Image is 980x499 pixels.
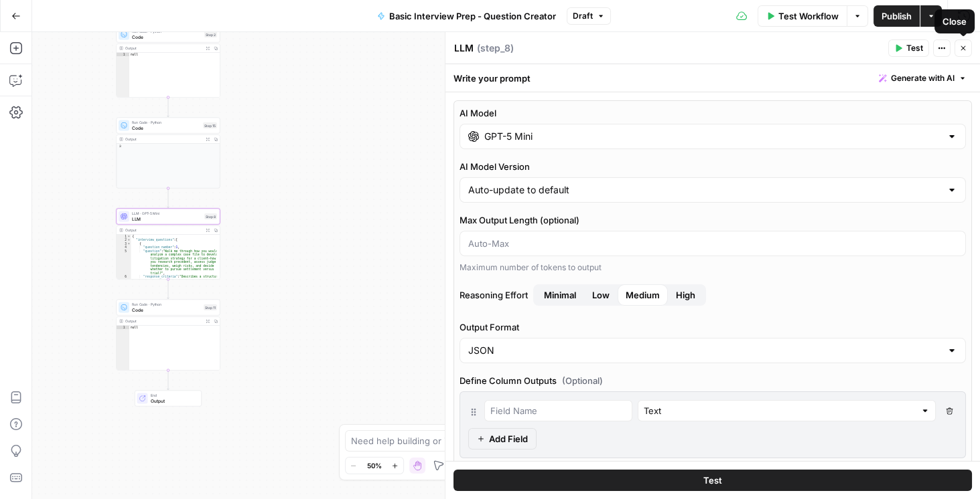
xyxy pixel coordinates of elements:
span: Medium [626,288,660,302]
div: Step 15 [203,122,217,128]
div: Run Code · PythonCodeStep 15Output3 [117,118,220,189]
button: Reasoning EffortLowMediumHigh [536,284,584,306]
div: 2 [117,238,131,242]
span: Publish [882,9,912,23]
g: Edge from step_11 to end [167,370,169,389]
span: Minimal [544,288,576,302]
textarea: LLM [454,41,474,55]
label: Define Column Outputs [460,374,966,387]
div: 1 [117,326,129,330]
span: Add Field [489,432,528,445]
span: Run Code · Python [132,302,201,307]
span: LLM [132,215,202,222]
g: Edge from step_2 to step_15 [167,97,169,116]
div: 1 [117,235,131,239]
span: Code [132,124,200,131]
span: End [151,393,196,398]
input: Field Name [490,404,626,417]
button: Add Field [468,428,537,450]
label: Max Output Length (optional) [460,213,966,227]
div: Run Code · PythonCodeStep 11Outputnull [117,300,220,371]
label: Output Format [460,320,966,334]
input: Auto-Max [468,237,957,250]
span: Generate with AI [891,72,955,84]
button: Generate with AI [873,70,972,87]
div: Step 8 [204,213,217,219]
span: Code [132,306,201,313]
span: 50% [367,460,382,471]
g: Edge from step_8 to step_11 [167,279,169,298]
span: (Optional) [562,374,603,387]
div: Output [125,318,202,324]
label: AI Model [460,106,966,120]
span: Draft [573,10,593,22]
span: Test Workflow [778,9,839,23]
span: Code [132,33,202,40]
label: AI Model Version [460,160,966,173]
span: Output [151,397,196,404]
button: Test [888,39,929,57]
button: Draft [567,7,611,25]
span: Basic Interview Prep - Question Creator [389,9,556,23]
div: LLM · GPT-5 MiniLLMStep 8Output{ "interview_questions":[ { "question_number":1, "question":"Walk ... [117,209,220,280]
span: Toggle code folding, rows 2 through 28 [127,238,131,242]
button: Publish [873,5,920,27]
span: Test [703,474,722,487]
input: Text [644,404,915,417]
div: Run Code · PythonCodeStep 2Outputnull [117,27,220,98]
input: JSON [468,344,941,357]
button: Reasoning EffortMinimalLowMedium [668,284,703,306]
button: Reasoning EffortMinimalMediumHigh [584,284,618,306]
input: Auto-update to default [468,183,941,197]
span: ( step_8 ) [477,41,514,55]
div: 4 [117,245,131,249]
span: Low [592,288,610,302]
div: Step 2 [204,31,217,37]
div: 6 [117,275,131,353]
div: Output [125,227,202,233]
div: 3 [117,242,131,246]
span: Toggle code folding, rows 1 through 29 [127,235,131,239]
div: 5 [117,249,131,276]
span: Toggle code folding, rows 3 through 7 [127,242,131,246]
input: Select a model [484,130,941,143]
div: Maximum number of tokens to output [460,262,966,274]
button: Test [453,470,972,491]
div: EndOutput [117,391,220,407]
g: Edge from step_15 to step_8 [167,188,169,207]
span: High [676,288,695,302]
div: 3 [117,144,220,148]
label: Reasoning Effort [460,284,966,306]
button: Basic Interview Prep - Question Creator [369,5,564,27]
div: Write your prompt [445,64,980,92]
div: 1 [117,53,129,57]
div: Step 11 [204,304,217,310]
span: LLM · GPT-5 Mini [132,211,202,216]
span: Test [906,42,923,54]
div: Output [125,45,202,51]
span: Run Code · Python [132,120,200,125]
div: Output [125,136,202,142]
button: Test Workflow [758,5,847,27]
